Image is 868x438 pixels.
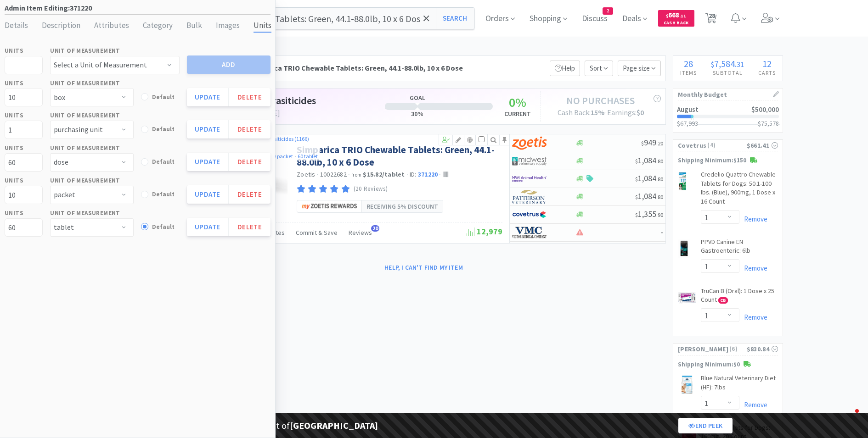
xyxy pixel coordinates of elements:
span: · [294,153,296,160]
div: Attributes [94,19,129,33]
span: 1,084 [635,173,663,183]
span: Notes [268,228,285,237]
h3: 0 % [504,95,531,111]
div: . [704,59,751,68]
div: Category [143,19,173,33]
span: 1,355 [635,209,663,219]
span: . 20 [656,140,663,147]
div: Bulk [186,19,202,33]
img: 749a3c5ade9a486cb2da9b46eab02218_34755.png [678,288,696,307]
span: 28 [684,58,693,69]
p: (20 Reviews) [354,184,388,194]
h4: Items [673,68,704,77]
button: Help, I can't find my item [379,260,468,275]
div: Units [254,19,271,33]
button: Update [187,153,229,171]
span: 7,584 [714,58,735,69]
label: Unit of Measurement [50,46,120,56]
strong: Simparica TRIO Chewable Tablets: Green, 44.1-88.0lb, 10 x 6 Dose [249,63,463,72]
input: Search by item, sku, manufacturer, ingredient, size... [154,8,474,29]
img: 01d87e0a91f4416492eb6a471a119fa0_5.png [302,204,357,209]
img: 77fca1acd8b6420a9015268ca798ef17_1.png [512,208,547,222]
span: ( 6 ) [728,344,747,354]
div: 0 [385,94,493,119]
button: Update [187,88,229,106]
label: Unit of Measurement [50,144,120,153]
label: Unit of Measurement [50,209,120,218]
label: Units [5,111,23,121]
span: $500,000 [751,105,779,114]
strong: $15.82 / tablet [363,170,405,178]
a: Receiving 5% DISCOUNT [297,200,443,213]
span: . 11 [679,13,686,19]
a: Discuss2 [578,15,611,23]
a: August$500,000$67,993$75,578 [673,100,783,132]
button: Delete [229,120,271,139]
button: Delete [229,218,271,236]
span: 12 [762,58,772,69]
span: $ [635,194,638,200]
div: Showing 1 results [186,62,463,74]
span: . 80 [656,158,663,165]
label: Unit of Measurement [50,111,120,121]
h5: Goal [410,94,425,103]
span: $ [635,211,638,218]
label: Units [5,176,23,186]
span: Receiving 5% DISCOUNT [366,201,438,211]
span: - [660,227,663,237]
span: 31 [737,60,744,69]
h3: [DATE] - [DATE] [233,108,371,118]
a: Remove [739,215,767,223]
span: 20 [371,225,379,232]
div: Images [216,19,240,33]
img: 1e924e8dc74e4b3a9c1fccb4071e4426_16.png [512,226,547,239]
span: $ [635,158,638,165]
button: Update [187,185,229,204]
button: Search [436,8,474,29]
span: $ [635,176,638,183]
span: $ [666,13,668,19]
a: Blue Natural Veterinary Diet (HF): 7lbs [701,374,778,395]
a: Zoetis Parasiticides[DATE]-[DATE]Goal30%00%CurrentNo PurchasesCash Back:15%· Earnings:$0 [181,88,666,125]
span: CB [719,298,727,303]
h1: Monthly Budget [678,89,778,100]
h3: $ [758,120,779,127]
h1: Admin Item Editing: 371220 [5,2,271,15]
div: $830.84 [747,344,778,354]
a: TruCan B (Oral): 1 Dose x 25 Count CB [701,287,778,308]
strong: 15 % [591,108,604,117]
span: Sort [585,61,613,76]
a: 10 packet [271,153,293,160]
span: 949 [641,137,663,148]
img: 4c88b896f6254b0f9cb200f2737cd26b_19499.png [678,239,690,258]
img: 868b877fb8c74fc48728056354f79e3c_777170.png [678,172,687,190]
a: Remove [739,313,767,322]
span: . 80 [656,176,663,183]
iframe: Intercom live chat [837,407,859,429]
div: Details [5,19,28,33]
p: Shipping Minimum: $0 [673,360,783,370]
label: Units [5,209,23,218]
button: Delete [229,153,271,171]
h6: 30 % [410,102,425,119]
label: Units [5,46,23,56]
span: Default [148,223,178,231]
span: ID: [410,170,438,178]
span: 75,578 [761,119,779,128]
a: 28 [702,16,721,24]
strong: [GEOGRAPHIC_DATA] [290,420,378,431]
h4: Carts [751,68,783,77]
a: Credelio Quattro Chewable Tablets for Dogs: 50.1-100 lbs. (Blue), 900mg, 1 Dose x 16 Count [701,170,778,210]
span: 371220 [418,170,438,178]
span: Default [148,190,178,198]
p: Help [550,61,580,76]
span: Covetrus [678,140,706,150]
span: 12,979 [467,226,502,237]
label: Units [5,144,23,153]
span: 10022682 [320,170,347,178]
h2: August [677,106,699,113]
img: f5e969b455434c6296c6d81ef179fa71_3.png [512,190,547,204]
p: Shipping Minimum: $150 [673,156,783,166]
span: Cash Back [664,21,689,27]
span: [PERSON_NAME] [678,344,728,354]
